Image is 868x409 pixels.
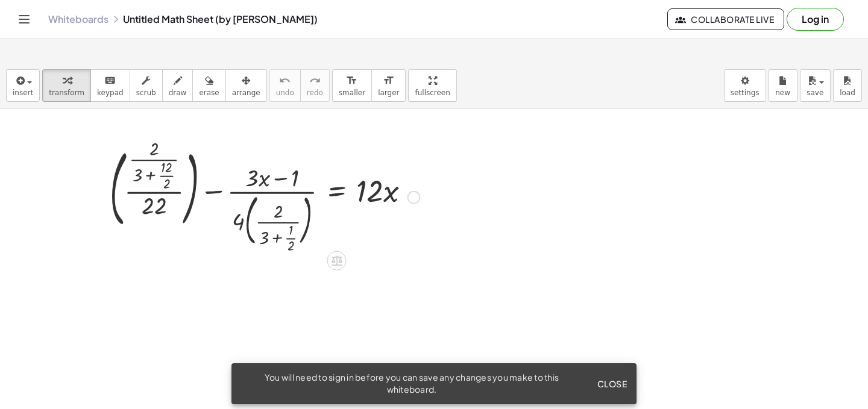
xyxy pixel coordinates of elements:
span: insert [13,89,33,97]
button: draw [162,69,193,102]
i: format_size [346,73,357,88]
button: save [800,69,831,102]
button: settings [724,69,766,102]
span: scrub [136,89,156,97]
button: undoundo [269,69,301,102]
span: keypad [97,89,124,97]
button: Log in [787,8,844,31]
span: smaller [339,89,365,97]
i: undo [279,73,291,88]
span: undo [276,89,294,97]
span: draw [169,89,187,97]
i: format_size [383,73,394,88]
a: Whiteboards [48,13,108,25]
button: Toggle navigation [14,10,34,29]
button: Close [592,373,632,395]
i: keyboard [104,73,116,88]
button: arrange [225,69,267,102]
span: save [807,89,823,97]
button: format_sizesmaller [332,69,372,102]
button: scrub [130,69,163,102]
span: fullscreen [415,89,450,97]
span: arrange [232,89,260,97]
button: Collaborate Live [667,8,784,30]
span: load [840,89,855,97]
div: Apply the same math to both sides of the equation [327,251,347,270]
button: insert [6,69,40,102]
span: Close [597,378,627,389]
button: transform [42,69,91,102]
button: redoredo [300,69,330,102]
i: redo [309,73,321,88]
span: erase [199,89,219,97]
span: transform [49,89,84,97]
span: new [775,89,790,97]
span: larger [378,89,399,97]
button: load [833,69,862,102]
span: redo [307,89,323,97]
div: You will need to sign in before you can save any changes you make to this whiteboard. [241,372,582,396]
button: keyboardkeypad [90,69,130,102]
button: format_sizelarger [371,69,406,102]
span: Collaborate Live [678,14,774,25]
span: settings [731,89,759,97]
button: new [769,69,797,102]
button: fullscreen [408,69,456,102]
button: erase [192,69,225,102]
